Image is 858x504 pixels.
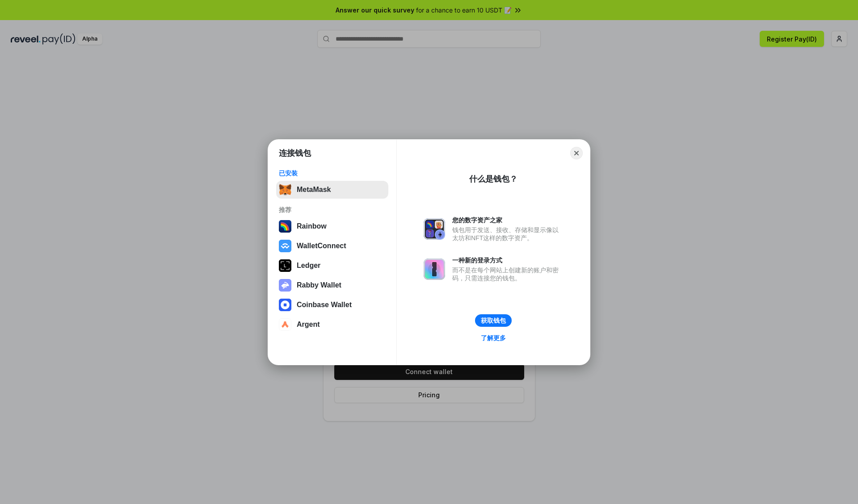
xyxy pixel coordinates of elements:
[297,262,320,270] div: Ledger
[279,279,291,292] img: svg+xml,%3Csvg%20xmlns%3D%22http%3A%2F%2Fwww.w3.org%2F2000%2Fsvg%22%20fill%3D%22none%22%20viewBox...
[276,217,388,235] button: Rainbow
[297,321,320,329] div: Argent
[279,240,291,252] img: svg+xml,%3Csvg%20width%3D%2228%22%20height%3D%2228%22%20viewBox%3D%220%200%2028%2028%22%20fill%3D...
[276,296,388,314] button: Coinbase Wallet
[276,316,388,333] button: Argent
[279,206,386,214] div: 推荐
[481,317,506,325] div: 获取钱包
[276,237,388,255] button: WalletConnect
[279,183,291,196] img: svg+xml,%3Csvg%20fill%3D%22none%22%20height%3D%2233%22%20viewBox%3D%220%200%2035%2033%22%20width%...
[475,314,512,327] button: 获取钱包
[279,259,291,272] img: svg+xml,%3Csvg%20xmlns%3D%22http%3A%2F%2Fwww.w3.org%2F2000%2Fsvg%22%20width%3D%2228%22%20height%3...
[424,258,445,280] img: svg+xml,%3Csvg%20xmlns%3D%22http%3A%2F%2Fwww.w3.org%2F2000%2Fsvg%22%20fill%3D%22none%22%20viewBox...
[475,332,511,344] a: 了解更多
[481,334,506,342] div: 了解更多
[297,242,346,250] div: WalletConnect
[469,174,517,184] div: 什么是钱包？
[297,186,331,194] div: MetaMask
[452,226,563,242] div: 钱包用于发送、接收、存储和显示像以太坊和NFT这样的数字资产。
[452,216,563,224] div: 您的数字资产之家
[276,276,388,294] button: Rabby Wallet
[297,281,341,289] div: Rabby Wallet
[279,169,386,177] div: 已安装
[279,299,291,311] img: svg+xml,%3Csvg%20width%3D%2228%22%20height%3D%2228%22%20viewBox%3D%220%200%2028%2028%22%20fill%3D...
[276,181,388,199] button: MetaMask
[297,301,352,309] div: Coinbase Wallet
[452,266,563,282] div: 而不是在每个网站上创建新的账户和密码，只需连接您的钱包。
[276,257,388,275] button: Ledger
[570,147,583,159] button: Close
[424,218,445,240] img: svg+xml,%3Csvg%20xmlns%3D%22http%3A%2F%2Fwww.w3.org%2F2000%2Fsvg%22%20fill%3D%22none%22%20viewBox...
[279,318,291,331] img: svg+xml,%3Csvg%20width%3D%2228%22%20height%3D%2228%22%20viewBox%3D%220%200%2028%2028%22%20fill%3D...
[452,256,563,264] div: 一种新的登录方式
[297,222,327,230] div: Rainbow
[279,220,291,233] img: svg+xml,%3Csvg%20width%3D%22120%22%20height%3D%22120%22%20viewBox%3D%220%200%20120%20120%22%20fil...
[279,148,311,158] h1: 连接钱包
